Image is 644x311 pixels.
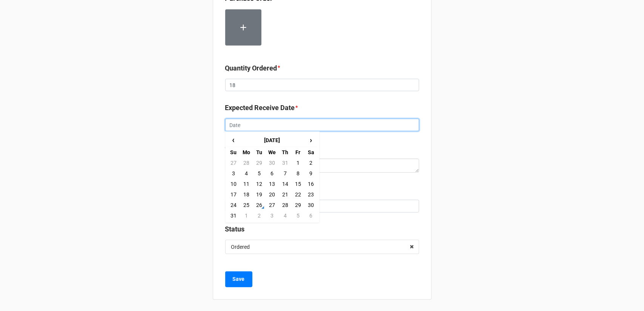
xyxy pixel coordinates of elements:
td: 5 [292,210,304,221]
td: 2 [253,210,266,221]
td: 5 [253,168,266,179]
td: 30 [304,200,317,210]
button: Save [225,271,252,287]
b: Save [233,275,245,283]
td: 23 [304,189,317,200]
th: Tu [253,147,266,158]
td: 15 [292,179,304,189]
th: Su [227,147,240,158]
td: 1 [292,158,304,168]
td: 4 [279,210,292,221]
td: 13 [266,179,278,189]
td: 22 [292,189,304,200]
td: 7 [279,168,292,179]
td: 24 [227,200,240,210]
label: Expected Receive Date [225,103,295,113]
td: 3 [266,210,278,221]
td: 25 [240,200,253,210]
span: › [305,134,317,146]
td: 11 [240,179,253,189]
th: Mo [240,147,253,158]
td: 28 [279,200,292,210]
td: 19 [253,189,266,200]
td: 20 [266,189,278,200]
td: 30 [266,158,278,168]
td: 17 [227,189,240,200]
input: Date [225,119,419,132]
td: 2 [304,158,317,168]
th: [DATE] [240,133,304,147]
th: Fr [292,147,304,158]
td: 27 [266,200,278,210]
td: 18 [240,189,253,200]
th: Sa [304,147,317,158]
td: 28 [240,158,253,168]
td: 10 [227,179,240,189]
label: Status [225,224,245,234]
td: 26 [253,200,266,210]
td: 3 [227,168,240,179]
td: 6 [266,168,278,179]
div: Ordered [231,244,250,250]
td: 29 [253,158,266,168]
td: 9 [304,168,317,179]
td: 6 [304,210,317,221]
label: Quantity Ordered [225,63,277,74]
th: We [266,147,278,158]
td: 8 [292,168,304,179]
td: 4 [240,168,253,179]
td: 14 [279,179,292,189]
td: 16 [304,179,317,189]
td: 29 [292,200,304,210]
td: 27 [227,158,240,168]
td: 31 [279,158,292,168]
span: ‹ [227,134,240,146]
td: 31 [227,210,240,221]
td: 21 [279,189,292,200]
td: 12 [253,179,266,189]
td: 1 [240,210,253,221]
th: Th [279,147,292,158]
